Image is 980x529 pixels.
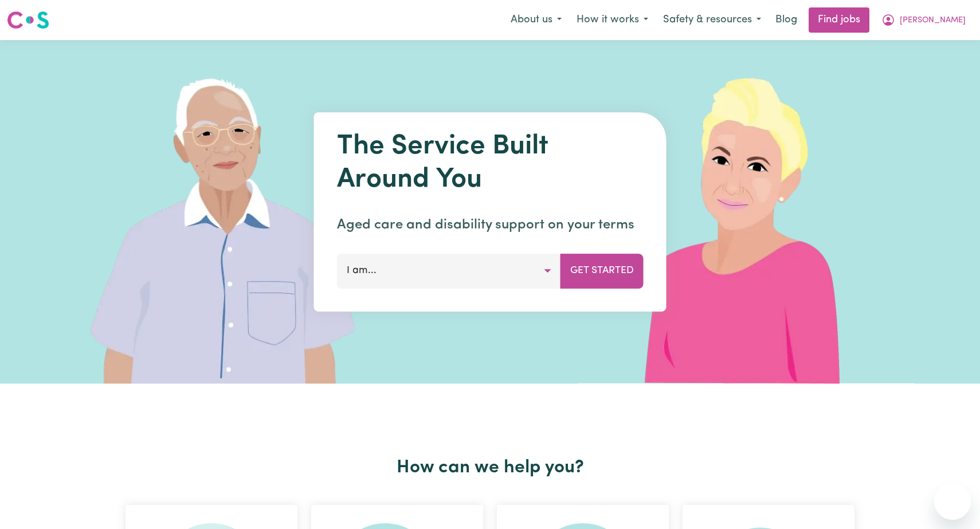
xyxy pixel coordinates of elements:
iframe: Button to launch messaging window [934,483,971,520]
h2: How can we help you? [119,457,861,479]
span: [PERSON_NAME] [900,14,966,27]
p: Aged care and disability support on your terms [337,215,644,235]
a: Find jobs [809,7,869,33]
a: Careseekers logo [7,7,49,33]
button: I am... [337,254,561,288]
button: My Account [874,8,973,32]
a: Blog [769,7,804,33]
button: Get Started [560,254,644,288]
button: How it works [569,8,656,32]
button: About us [503,8,569,32]
button: Safety & resources [656,8,769,32]
h1: The Service Built Around You [337,131,644,196]
img: Careseekers logo [7,10,49,30]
